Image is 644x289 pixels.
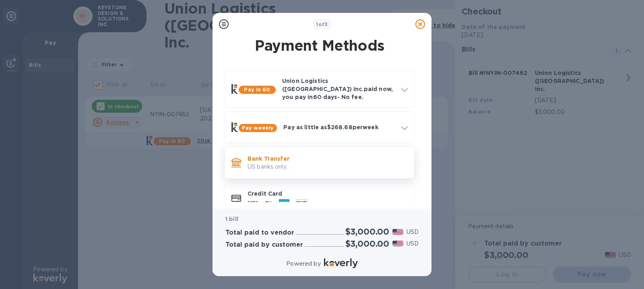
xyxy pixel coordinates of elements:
[407,228,419,236] p: USD
[282,77,395,101] p: Union Logistics ([GEOGRAPHIC_DATA]) Inc. paid now, you pay in 60 days - No fee.
[242,125,274,131] b: Pay weekly
[407,239,419,248] p: USD
[248,155,408,163] p: Bank Transfer
[345,227,389,237] h2: $3,000.00
[286,260,320,268] p: Powered by
[316,21,328,27] b: of 3
[225,216,238,222] b: 1 bill
[248,163,408,171] p: US banks only.
[316,21,318,27] span: 1
[392,229,403,235] img: USD
[314,201,343,207] span: and more...
[225,241,303,249] h3: Total paid by customer
[324,258,358,268] img: Logo
[392,241,403,246] img: USD
[223,37,416,54] h1: Payment Methods
[345,239,389,249] h2: $3,000.00
[244,87,270,93] b: Pay in 60
[248,190,408,198] p: Credit Card
[283,123,395,131] p: Pay as little as $268.68 per week
[225,229,294,237] h3: Total paid to vendor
